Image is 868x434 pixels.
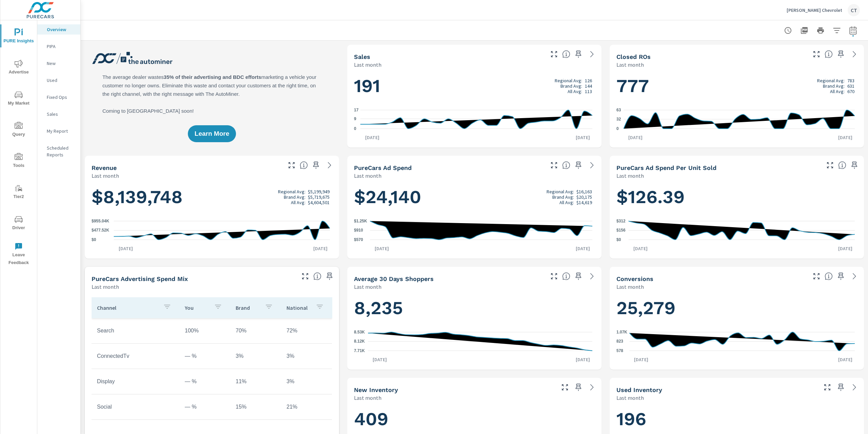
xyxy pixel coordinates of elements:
[549,160,559,171] button: Make Fullscreen
[97,304,158,311] p: Channel
[286,160,297,171] button: Make Fullscreen
[179,348,230,365] td: — %
[585,78,592,83] p: 126
[300,271,311,282] button: Make Fullscreen
[354,126,356,131] text: 0
[47,145,75,158] p: Scheduled Reports
[616,164,716,171] h5: PureCars Ad Spend Per Unit Sold
[616,348,623,353] text: 578
[576,200,592,205] p: $14,619
[281,398,332,415] td: 21%
[624,134,647,141] p: [DATE]
[92,219,109,223] text: $955.04K
[92,237,96,242] text: $0
[47,128,75,134] p: My Report
[571,134,595,141] p: [DATE]
[37,24,80,35] div: Overview
[354,219,367,223] text: $1.25K
[2,242,35,267] span: Leave Feedback
[308,194,330,200] p: $5,719,675
[354,108,359,112] text: 17
[368,356,392,363] p: [DATE]
[616,117,621,122] text: 32
[354,297,595,320] h1: 8,235
[354,237,363,242] text: $570
[848,4,860,16] div: CT
[573,382,584,393] span: Save this to your personalized report
[354,330,365,334] text: 8.53K
[573,271,584,282] span: Save this to your personalized report
[616,330,627,334] text: 1.07K
[236,304,259,311] p: Brand
[360,134,384,141] p: [DATE]
[370,245,394,252] p: [DATE]
[324,271,335,282] span: Save this to your personalized report
[2,91,35,107] span: My Market
[291,200,305,205] p: All Avg:
[188,125,236,142] button: Learn More
[616,228,626,233] text: $156
[354,386,398,393] h5: New Inventory
[847,89,854,94] p: 670
[585,83,592,89] p: 144
[616,126,619,131] text: 0
[616,186,857,209] h1: $126.39
[230,348,281,365] td: 3%
[354,186,595,209] h1: $24,140
[825,160,835,171] button: Make Fullscreen
[629,356,653,363] p: [DATE]
[354,172,381,180] p: Last month
[179,373,230,390] td: — %
[833,356,857,363] p: [DATE]
[616,283,644,291] p: Last month
[847,78,854,83] p: 783
[573,160,584,171] span: Save this to your personalized report
[847,83,854,89] p: 631
[549,271,559,282] button: Make Fullscreen
[195,131,229,137] span: Learn More
[354,394,381,402] p: Last month
[573,49,584,60] span: Save this to your personalized report
[835,271,846,282] span: Save this to your personalized report
[47,94,75,101] p: Fixed Ops
[92,348,179,365] td: ConnectedTv
[37,75,80,85] div: Used
[92,373,179,390] td: Display
[587,271,597,282] a: See more details in report
[616,219,626,223] text: $312
[849,160,860,171] span: Save this to your personalized report
[47,43,75,50] p: PIPA
[849,382,860,393] a: See more details in report
[823,83,845,89] p: Brand Avg:
[587,49,597,60] a: See more details in report
[324,160,335,171] a: See more details in report
[354,408,595,431] h1: 409
[833,245,857,252] p: [DATE]
[354,228,363,233] text: $910
[587,160,597,171] a: See more details in report
[616,297,857,320] h1: 25,279
[37,92,80,102] div: Fixed Ops
[797,24,811,37] button: "Export Report to PDF"
[616,108,621,112] text: 63
[0,20,37,269] div: nav menu
[354,283,381,291] p: Last month
[835,382,846,393] span: Save this to your personalized report
[179,322,230,339] td: 100%
[92,275,188,282] h5: PureCars Advertising Spend Mix
[47,26,75,33] p: Overview
[2,28,35,45] span: PURE Insights
[568,89,582,94] p: All Avg:
[278,189,305,194] p: Regional Avg:
[616,61,644,69] p: Last month
[549,49,559,60] button: Make Fullscreen
[825,272,833,280] span: The number of dealer-specified goals completed by a visitor. [Source: This data is provided by th...
[354,348,365,353] text: 7.71K
[354,61,381,69] p: Last month
[559,382,570,393] button: Make Fullscreen
[47,77,75,84] p: Used
[92,283,119,291] p: Last month
[616,172,644,180] p: Last month
[616,74,857,97] h1: 777
[37,58,80,68] div: New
